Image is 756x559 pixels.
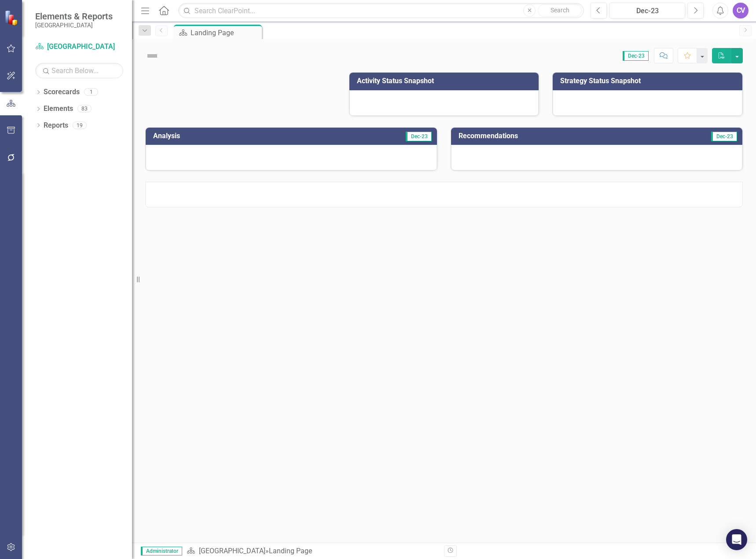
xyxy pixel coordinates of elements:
[609,3,685,18] button: Dec-23
[550,7,569,14] span: Search
[84,88,98,96] div: 1
[35,63,123,78] input: Search Below...
[141,547,182,555] span: Administrator
[73,121,87,129] div: 19
[357,77,535,85] h3: Activity Status Snapshot
[44,87,80,97] a: Scorecards
[145,49,159,63] img: Not Defined
[538,4,582,17] button: Search
[269,547,312,555] div: Landing Page
[44,104,73,114] a: Elements
[711,132,737,141] span: Dec-23
[623,51,649,61] span: Dec-23
[726,529,747,550] div: Open Intercom Messenger
[613,6,682,16] div: Dec-23
[560,77,738,85] h3: Strategy Status Snapshot
[153,132,293,140] h3: Analysis
[4,10,20,26] img: ClearPoint Strategy
[44,121,68,131] a: Reports
[733,3,749,18] button: CV
[199,547,265,555] a: [GEOGRAPHIC_DATA]
[191,27,260,38] div: Landing Page
[35,22,113,29] small: [GEOGRAPHIC_DATA]
[35,11,113,22] span: Elements & Reports
[178,3,584,18] input: Search ClearPoint...
[77,105,92,113] div: 83
[35,42,123,52] a: [GEOGRAPHIC_DATA]
[187,546,437,556] div: »
[406,132,432,141] span: Dec-23
[459,132,651,140] h3: Recommendations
